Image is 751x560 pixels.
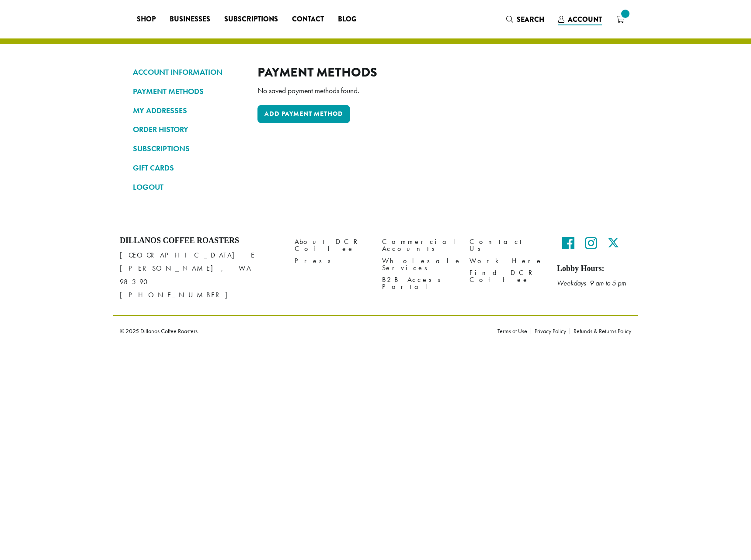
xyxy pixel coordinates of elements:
[257,105,350,123] a: Add payment method
[469,236,544,255] a: Contact Us
[257,65,618,80] h2: Payment Methods
[338,14,356,25] span: Blog
[133,65,244,80] a: ACCOUNT INFORMATION
[382,274,456,292] a: B2B Access Portal
[531,328,570,334] a: Privacy Policy
[133,65,244,202] nav: Account pages
[224,14,278,25] span: Subscriptions
[133,141,244,156] a: SUBSCRIPTIONS
[292,14,324,25] span: Contact
[170,14,210,25] span: Businesses
[133,180,244,195] a: LOGOUT
[497,328,531,334] a: Terms of Use
[499,12,551,27] a: Search
[469,267,544,285] a: Find DCR Coffee
[133,122,244,137] a: ORDER HISTORY
[133,84,244,99] a: PAYMENT METHODS
[120,328,484,334] p: © 2025 Dillanos Coffee Roasters.
[130,12,163,26] a: Shop
[568,14,602,24] span: Account
[295,236,369,255] a: About DCR Coffee
[133,160,244,175] a: GIFT CARDS
[382,236,456,255] a: Commercial Accounts
[295,255,369,267] a: Press
[557,264,631,274] h5: Lobby Hours:
[137,14,156,25] span: Shop
[120,249,282,301] p: [GEOGRAPHIC_DATA] E [PERSON_NAME], WA 98390 [PHONE_NUMBER]
[382,255,456,274] a: Wholesale Services
[517,14,544,24] span: Search
[570,328,631,334] a: Refunds & Returns Policy
[557,278,626,288] em: Weekdays 9 am to 5 pm
[133,103,244,118] a: MY ADDRESSES
[469,255,544,267] a: Work Here
[120,236,282,246] h4: Dillanos Coffee Roasters
[257,83,618,98] p: No saved payment methods found.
